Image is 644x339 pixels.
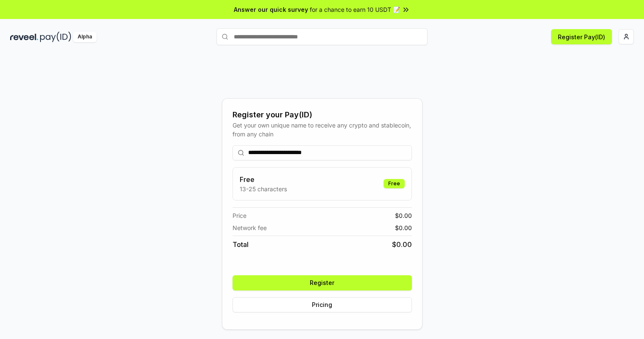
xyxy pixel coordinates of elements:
[233,223,267,232] span: Network fee
[233,109,412,121] div: Register your Pay(ID)
[240,174,287,184] h3: Free
[233,211,246,220] span: Price
[233,275,412,290] button: Register
[73,32,97,42] div: Alpha
[551,29,612,44] button: Register Pay(ID)
[240,184,287,193] p: 13-25 characters
[234,5,308,14] span: Answer our quick survey
[233,239,249,250] span: Total
[395,223,412,232] span: $ 0.00
[384,179,405,188] div: Free
[395,211,412,220] span: $ 0.00
[233,121,412,138] div: Get your own unique name to receive any crypto and stablecoin, from any chain
[10,32,38,42] img: reveel_dark
[233,297,412,312] button: Pricing
[310,5,400,14] span: for a chance to earn 10 USDT 📝
[392,239,412,250] span: $ 0.00
[40,32,71,42] img: pay_id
